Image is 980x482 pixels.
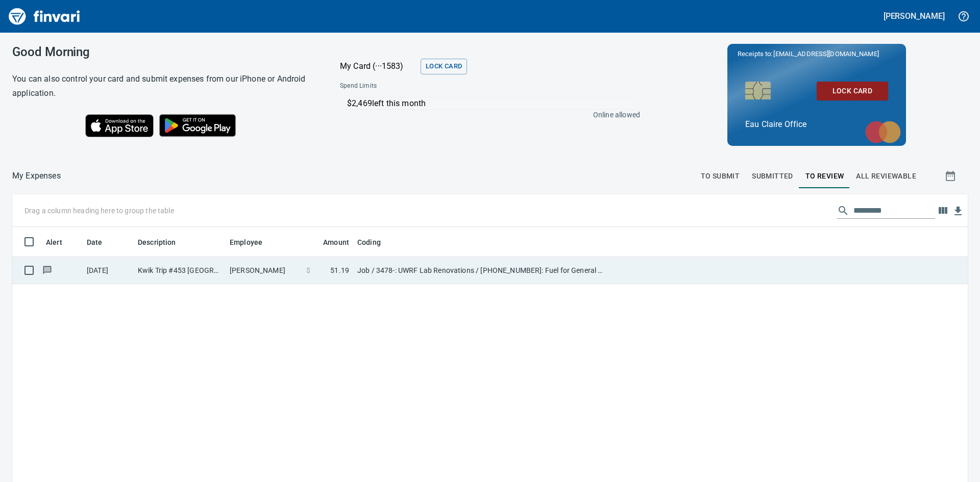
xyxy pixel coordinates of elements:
[340,81,507,91] span: Spend Limits
[347,97,635,110] p: $2,469 left this month
[950,204,966,219] button: Download table
[357,236,381,248] span: Coding
[738,49,896,59] p: Receipts to:
[745,118,888,131] p: Eau Claire Office
[332,110,640,120] p: Online allowed
[357,236,394,248] span: Coding
[12,170,61,182] nav: breadcrumb
[935,203,950,218] button: Choose columns to display
[42,267,53,273] span: Has messages
[306,265,310,275] span: $
[805,170,844,183] span: To Review
[138,236,176,248] span: Description
[825,85,880,97] span: Lock Card
[701,170,740,183] span: To Submit
[340,60,416,72] p: My Card (···1583)
[881,8,947,24] button: [PERSON_NAME]
[884,11,945,21] h5: [PERSON_NAME]
[12,45,314,59] h3: Good Morning
[12,170,61,182] p: My Expenses
[856,170,916,183] span: All Reviewable
[226,257,302,284] td: [PERSON_NAME]
[353,257,608,284] td: Job / 3478-: UWRF Lab Renovations / [PHONE_NUMBER]: Fuel for General Conditions/CM Equipment / 8:...
[46,236,76,248] span: Alert
[230,236,276,248] span: Employee
[421,59,467,74] button: Lock Card
[87,236,103,248] span: Date
[860,116,906,148] img: mastercard.svg
[87,236,116,248] span: Date
[752,170,793,183] span: Submitted
[24,206,174,216] p: Drag a column heading here to group the table
[772,49,879,59] span: [EMAIL_ADDRESS][DOMAIN_NAME]
[12,72,314,100] h6: You can also control your card and submit expenses from our iPhone or Android application.
[46,236,62,248] span: Alert
[154,109,241,142] img: Get it on Google Play
[6,4,83,29] img: Finvari
[310,236,349,248] span: Amount
[138,236,189,248] span: Description
[817,82,888,100] button: Lock Card
[83,257,134,284] td: [DATE]
[323,236,349,248] span: Amount
[85,114,154,137] img: Download on the App Store
[330,265,349,275] span: 51.19
[230,236,262,248] span: Employee
[426,61,462,72] span: Lock Card
[935,164,968,188] button: Show transactions within a particular date range
[134,257,226,284] td: Kwik Trip #453 [GEOGRAPHIC_DATA] [GEOGRAPHIC_DATA]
